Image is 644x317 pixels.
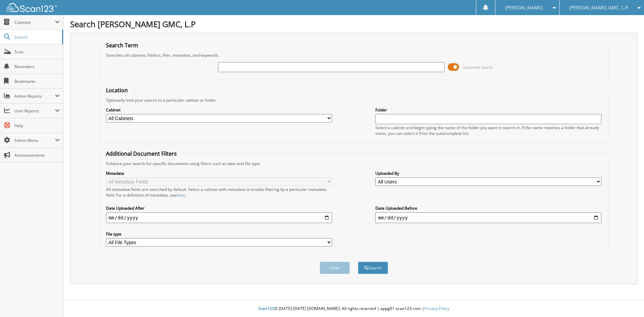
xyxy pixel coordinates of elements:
[14,138,55,143] span: Admin Menu
[70,18,637,30] h1: Search [PERSON_NAME] GMC, L.P
[505,6,543,10] span: [PERSON_NAME]
[375,212,601,223] input: end
[103,52,605,58] div: Searches all cabinets, folders, files, metadata, and keywords
[14,108,55,114] span: User Reports
[103,87,131,94] legend: Location
[14,152,60,158] span: Announcements
[103,42,142,49] legend: Search Term
[14,93,55,99] span: Admin Reports
[103,97,605,103] div: Optionally limit your search to a particular cabinet or folder
[14,19,55,25] span: Cabinets
[320,262,350,274] button: Clear
[7,3,57,12] img: scan123-logo-white.svg
[358,262,388,274] button: Search
[569,6,628,10] span: [PERSON_NAME] GMC, L.P
[106,187,332,198] div: All metadata fields are searched by default. Select a cabinet with metadata to enable filtering b...
[258,306,274,311] span: Scan123
[106,212,332,223] input: start
[106,170,332,176] label: Metadata
[14,123,60,128] span: Help
[103,161,605,166] div: Enhance your search for specific documents using filters such as date and file type.
[375,205,601,211] label: Date Uploaded Before
[14,49,60,55] span: Scan
[106,205,332,211] label: Date Uploaded After
[14,78,60,84] span: Bookmarks
[176,192,185,198] a: here
[103,150,180,157] legend: Additional Document Filters
[63,301,644,317] div: © [DATE]-[DATE] [DOMAIN_NAME]. All rights reserved | appg01-scan123-com |
[106,231,332,237] label: File type
[424,306,449,311] a: Privacy Policy
[14,34,59,40] span: Search
[463,65,493,70] span: Advanced Search
[375,107,601,113] label: Folder
[14,64,60,69] span: Reminders
[375,125,601,136] div: Select a cabinet and begin typing the name of the folder you want to search in. If the name match...
[106,107,332,113] label: Cabinet
[375,170,601,176] label: Uploaded By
